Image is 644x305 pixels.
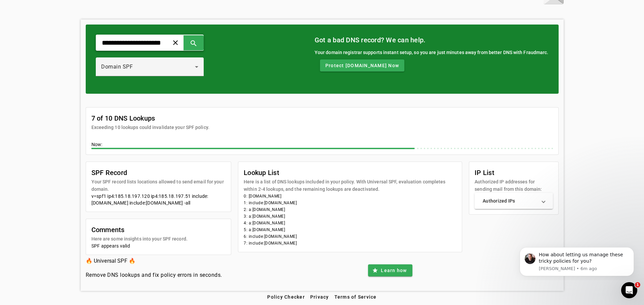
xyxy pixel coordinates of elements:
[244,178,456,193] mat-card-subtitle: Here is a list of DNS lookups included in your policy. With Universal SPF, evaluation completes w...
[244,220,456,226] li: 4: a:[DOMAIN_NAME]
[510,241,644,280] iframe: Intercom notifications message
[315,35,549,45] mat-card-title: Got a bad DNS record? We can help.
[265,291,308,303] button: Policy Checker
[244,206,456,213] li: 2: a:[DOMAIN_NAME]
[101,63,133,70] span: Domain SPF
[91,113,209,124] mat-card-title: 7 of 10 DNS Lookups
[381,267,407,274] span: Learn how
[244,226,456,233] li: 5: a:[DOMAIN_NAME]
[244,193,456,200] li: 0: [DOMAIN_NAME]
[91,224,188,235] mat-card-title: Comments
[267,294,305,300] span: Policy Checker
[475,193,553,209] mat-expansion-panel-header: Authorized IPs
[621,282,637,298] iframe: Intercom live chat
[483,198,536,204] mat-panel-title: Authorized IPs
[244,213,456,220] li: 3: a:[DOMAIN_NAME]
[334,294,377,300] span: Terms of Service
[91,243,226,249] div: SPF appears valid
[320,59,404,72] button: Protect [DOMAIN_NAME] Now
[244,240,456,247] li: 7: include:[DOMAIN_NAME]
[91,141,553,149] div: Now:
[86,271,222,279] h4: Remove DNS lookups and fix policy errors in seconds.
[635,282,640,288] span: 1
[244,200,456,206] li: 1: include:[DOMAIN_NAME]
[91,167,226,178] mat-card-title: SPF Record
[91,124,209,131] mat-card-subtitle: Exceeding 10 lookups could invalidate your SPF policy.
[332,291,379,303] button: Terms of Service
[86,256,222,266] h3: 🔥 Universal SPF 🔥
[325,62,399,69] span: Protect [DOMAIN_NAME] Now
[91,235,188,243] mat-card-subtitle: Here are some insights into your SPF record.
[244,167,456,178] mat-card-title: Lookup List
[308,291,332,303] button: Privacy
[310,294,329,300] span: Privacy
[475,178,553,193] mat-card-subtitle: Authorized IP addresses for sending mail from this domain:
[475,167,553,178] mat-card-title: IP List
[91,193,226,206] div: v=spf1 ip4:185.18.197.120 ip4:185.18.197.51 include:[DOMAIN_NAME] include:[DOMAIN_NAME] -all
[244,233,456,240] li: 6: include:[DOMAIN_NAME]
[368,264,412,276] button: Learn how
[315,49,549,56] div: Your domain registrar supports instant setup, so you are just minutes away from better DNS with F...
[91,178,226,193] mat-card-subtitle: Your SPF record lists locations allowed to send email for your domain.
